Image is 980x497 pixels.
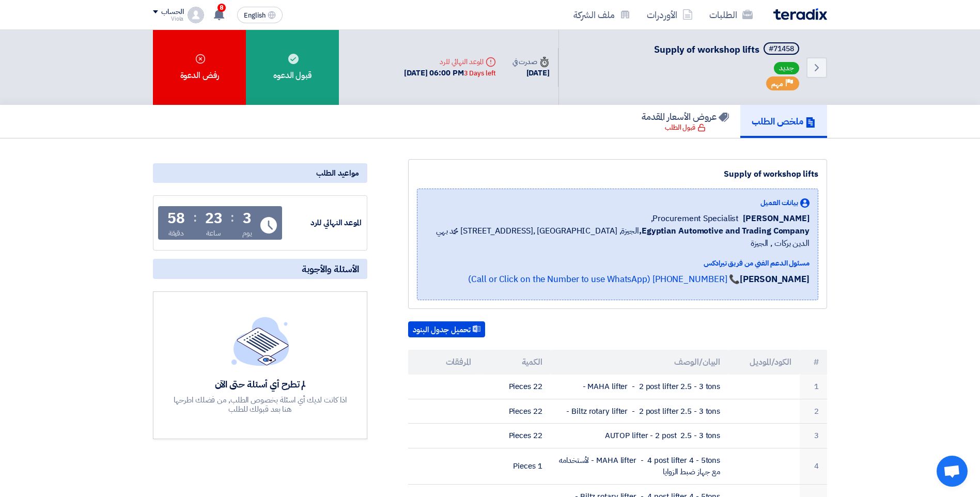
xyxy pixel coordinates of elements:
span: 8 [217,4,226,12]
a: الأوردرات [639,3,701,27]
div: Viola [153,16,183,22]
img: Teradix logo [773,8,827,20]
div: #71458 [769,45,794,53]
div: قبول الطلب [665,122,706,133]
td: 2 [800,399,827,424]
div: الموعد النهائي للرد [404,56,495,67]
div: Open chat [937,456,968,487]
div: رفض الدعوة [153,30,246,105]
button: English [237,7,283,23]
button: تحميل جدول البنود [408,321,485,338]
div: 3 [243,211,252,226]
td: 1 Pieces [479,448,551,484]
div: قبول الدعوه [246,30,339,105]
span: Procurement Specialist, [651,212,739,225]
div: صدرت في [512,56,550,67]
div: [DATE] 06:00 PM [404,67,495,79]
th: # [800,350,827,375]
td: 3 [800,424,827,448]
div: 23 [205,211,223,226]
span: Supply of workshop lifts [654,42,759,56]
td: MAHA lifter - 4 post lifter 4 - 5tons - لأستخدامه مع جهاز ضبط الزوايا [551,448,729,484]
td: Biltz rotary lifter - 2 post lifter 2.5 - 3 tons - [551,399,729,424]
div: 3 Days left [464,68,496,79]
img: profile_test.png [188,7,204,23]
div: مواعيد الطلب [153,163,367,183]
td: AUTOP lifter - 2 post 2.5 - 3 tons [551,424,729,448]
th: الكمية [479,350,551,375]
td: MAHA lifter - 2 post lifter 2.5 - 3 tons - [551,375,729,399]
span: الجيزة, [GEOGRAPHIC_DATA] ,[STREET_ADDRESS] محمد بهي الدين بركات , الجيزة [426,225,810,250]
a: 📞 [PHONE_NUMBER] (Call or Click on the Number to use WhatsApp) [468,273,740,286]
td: 22 Pieces [479,399,551,424]
th: الكود/الموديل [728,350,800,375]
div: الموعد النهائي للرد [284,217,362,229]
strong: [PERSON_NAME] [740,273,810,286]
span: مهم [771,79,783,89]
div: الحساب [161,8,183,17]
td: 1 [800,375,827,399]
div: يوم [242,228,252,239]
th: المرفقات [408,350,479,375]
div: 58 [167,211,185,226]
th: البيان/الوصف [551,350,729,375]
td: 22 Pieces [479,424,551,448]
span: جديد [774,62,799,74]
img: empty_state_list.svg [231,317,289,365]
span: [PERSON_NAME] [743,212,810,225]
a: الطلبات [701,3,761,27]
a: ملخص الطلب [740,105,827,138]
div: لم تطرح أي أسئلة حتى الآن [173,378,348,390]
div: : [193,208,197,227]
span: English [244,12,266,19]
h5: ملخص الطلب [752,115,816,127]
div: [DATE] [512,67,550,79]
div: ساعة [206,228,221,239]
div: : [230,208,234,227]
div: دقيقة [168,228,184,239]
td: 4 [800,448,827,484]
td: 22 Pieces [479,375,551,399]
a: عروض الأسعار المقدمة قبول الطلب [630,105,740,138]
span: بيانات العميل [760,197,798,208]
div: مسئول الدعم الفني من فريق تيرادكس [426,258,810,269]
b: Egyptian Automotive and Trading Company, [639,225,810,237]
a: ملف الشركة [565,3,639,27]
div: اذا كانت لديك أي اسئلة بخصوص الطلب, من فضلك اطرحها هنا بعد قبولك للطلب [173,395,348,414]
h5: Supply of workshop lifts [654,42,801,57]
div: Supply of workshop lifts [417,168,818,180]
h5: عروض الأسعار المقدمة [642,111,729,122]
span: الأسئلة والأجوبة [302,263,359,275]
